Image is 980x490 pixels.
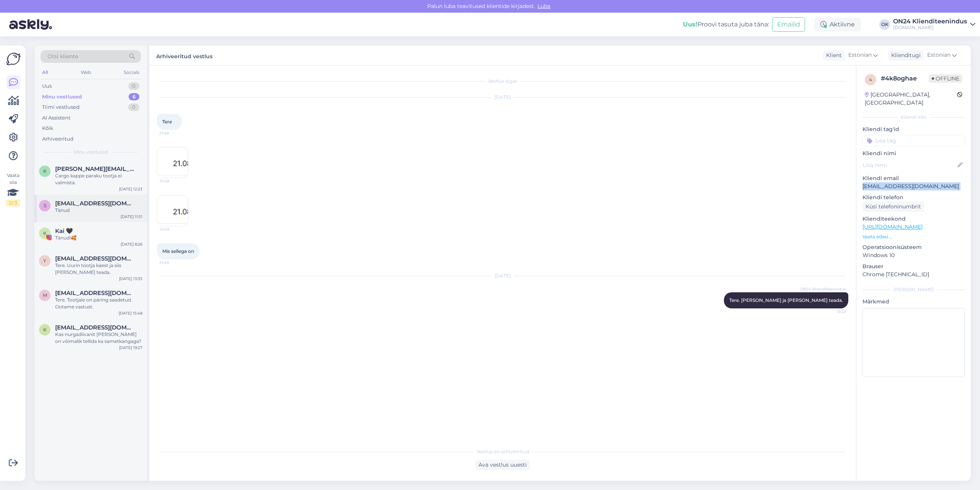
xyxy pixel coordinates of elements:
[862,193,965,202] p: Kliendi telefon
[862,202,924,212] div: Küsi telefoninumbrit
[42,82,52,90] div: Uus
[55,166,135,172] span: Kristjan-j@hotmail.com
[6,200,20,206] div: 2 / 3
[862,215,965,223] p: Klienditeekond
[55,228,73,234] span: Kai 🖤
[41,67,49,77] div: All
[162,248,194,254] span: Mis sellega on
[862,114,965,121] div: Kliendi info
[6,52,21,66] img: Askly Logo
[862,149,965,157] p: Kliendi nimi
[157,78,848,85] div: Vestlus algas
[43,168,47,174] span: K
[862,233,965,240] p: Vaata edasi ...
[159,260,188,265] span: 21:49
[55,290,135,297] span: muthatha@mail.ru
[160,226,188,232] span: 21:49
[893,25,967,31] div: [DOMAIN_NAME]
[42,93,82,101] div: Minu vestlused
[43,258,46,264] span: y
[43,230,47,236] span: K
[863,161,956,169] input: Lisa nimi
[129,93,139,101] div: 6
[814,18,861,31] div: Aktiivne
[121,214,142,220] div: [DATE] 11:51
[862,135,965,146] input: Lisa tag
[55,331,142,345] div: Kas nurgadiivanit [PERSON_NAME] on võimalik tellida ka sametkangaga?
[927,51,951,59] span: Estonian
[893,18,967,25] div: ON24 Klienditeenindus
[42,125,53,132] div: Kõik
[119,345,142,351] div: [DATE] 19:27
[888,51,921,59] div: Klienditugi
[535,3,553,10] span: Luba
[121,241,142,247] div: [DATE] 8:26
[862,125,965,133] p: Kliendi tag'id
[477,448,529,455] span: Vestlus on arhiveeritud
[55,234,142,241] div: Tänud!🥰
[43,292,47,298] span: m
[157,147,188,178] img: Attachment
[42,114,70,122] div: AI Assistent
[879,19,890,30] div: OK
[869,77,872,82] span: 4
[79,67,93,77] div: Web
[475,460,530,470] div: Ava vestlus uuesti
[865,91,957,107] div: [GEOGRAPHIC_DATA], [GEOGRAPHIC_DATA]
[119,186,142,192] div: [DATE] 12:23
[848,51,872,59] span: Estonian
[772,17,805,32] button: Emailid
[157,195,188,226] img: Attachment
[55,262,142,276] div: Tere. Uurin tootja käest ja siis [PERSON_NAME] teada.
[817,309,846,315] span: 13:32
[55,207,142,214] div: Tänud
[862,286,965,293] div: [PERSON_NAME]
[929,74,962,83] span: Offline
[823,51,842,59] div: Klient
[128,82,139,90] div: 0
[729,297,843,303] span: Tere. [PERSON_NAME] ja [PERSON_NAME] teada.
[156,50,212,61] label: Arhiveeritud vestlus
[55,172,142,186] div: Cargo kappe paraku tootja ei valmista.
[862,182,965,190] p: [EMAIL_ADDRESS][DOMAIN_NAME]
[6,172,20,206] div: Vaata siia
[122,67,141,77] div: Socials
[55,324,135,331] span: kairitlepp@gmail.com
[157,272,848,279] div: [DATE]
[159,130,188,136] span: 21:48
[862,270,965,279] p: Chrome [TECHNICAL_ID]
[128,103,139,111] div: 0
[47,52,78,61] span: Otsi kliente
[683,21,697,28] b: Uus!
[683,20,769,29] div: Proovi tasuta juba täna:
[119,310,142,316] div: [DATE] 15:48
[162,119,172,125] span: Tere
[862,251,965,259] p: Windows 10
[893,18,975,31] a: ON24 Klienditeenindus[DOMAIN_NAME]
[55,255,135,262] span: yanic6@gmail.com
[42,135,73,143] div: Arhiveeritud
[800,286,846,292] span: ON24 Klienditeenindus
[55,200,135,207] span: simonsuuban@gmail.com
[862,298,965,306] p: Märkmed
[157,94,848,101] div: [DATE]
[881,74,929,83] div: # 4k8oghae
[43,327,47,333] span: k
[44,203,46,208] span: s
[862,262,965,270] p: Brauser
[862,174,965,182] p: Kliendi email
[42,103,80,111] div: Tiimi vestlused
[73,149,108,156] span: Minu vestlused
[862,243,965,251] p: Operatsioonisüsteem
[55,297,142,310] div: Tere. Tootjale on päring saadetud. Ootame vastust.
[119,276,142,282] div: [DATE] 13:33
[160,178,188,184] span: 21:48
[862,223,923,230] a: [URL][DOMAIN_NAME]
